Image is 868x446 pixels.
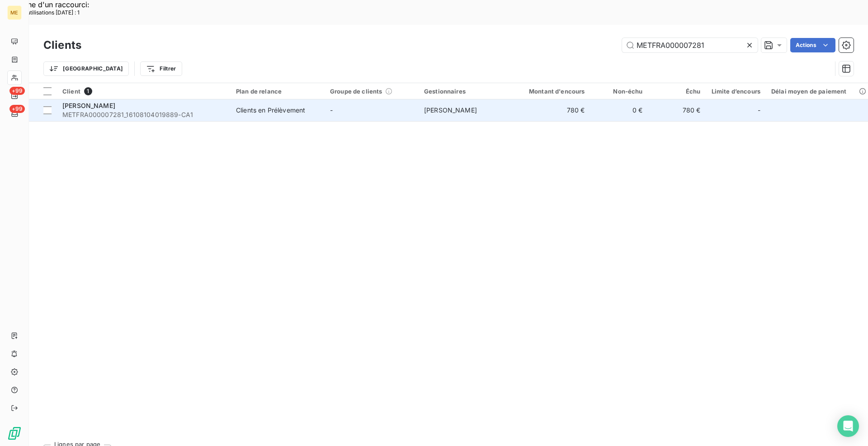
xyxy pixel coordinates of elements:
img: Logo LeanPay [7,426,22,441]
span: Groupe de clients [330,88,382,95]
div: Gestionnaires [424,88,507,95]
input: Rechercher [622,38,758,52]
h3: Clients [43,37,81,53]
button: [GEOGRAPHIC_DATA] [43,61,129,76]
span: [PERSON_NAME] [424,106,477,114]
button: Actions [790,38,835,52]
span: Client [62,88,80,95]
td: 780 € [513,99,590,121]
span: - [758,106,760,115]
div: Délai moyen de paiement [771,88,868,95]
div: Clients en Prélèvement [236,106,305,115]
span: 1 [84,87,92,95]
span: [PERSON_NAME] [62,102,115,109]
span: METFRA000007281_16108104019889-CA1 [62,110,225,119]
span: +99 [9,105,25,113]
div: Non-échu [596,88,643,95]
button: Filtrer [140,61,182,76]
div: Plan de relance [236,88,319,95]
div: Open Intercom Messenger [837,415,859,437]
span: - [330,106,333,114]
td: 0 € [590,99,648,121]
div: Montant d'encours [518,88,585,95]
div: Limite d’encours [712,88,760,95]
td: 780 € [648,99,706,121]
div: Échu [654,88,701,95]
span: +99 [9,87,25,95]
